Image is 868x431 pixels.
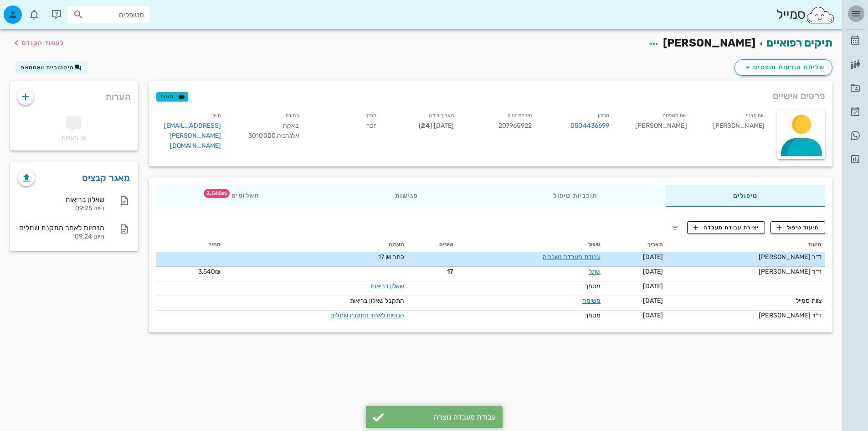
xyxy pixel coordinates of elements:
a: שתל [589,268,601,275]
a: מאגר קבצים [82,171,130,185]
span: [DATE] [643,268,663,275]
div: סמייל [776,5,835,25]
span: יצירת עבודת מעבדה [693,223,759,232]
span: כתר שן 17 [378,253,405,261]
span: [DATE] [643,253,663,261]
a: הנחיות לאחר התקנת שתלים [330,312,404,319]
span: [DATE] ( ) [419,122,454,130]
span: פרטים אישיים [773,88,825,103]
th: טיפול [457,238,604,252]
div: ד״ר [PERSON_NAME] [670,311,822,320]
small: תעודת זהות [507,113,532,119]
div: [PERSON_NAME] [694,109,772,156]
span: [DATE] [643,312,663,319]
span: תג [203,189,229,198]
small: כתובת [285,113,299,119]
div: הערות [10,81,138,108]
span: מסמך [585,312,601,319]
a: [EMAIL_ADDRESS][PERSON_NAME][DOMAIN_NAME] [164,122,221,150]
div: היום 09:24 [18,233,104,241]
span: 3010000 [248,132,276,140]
span: [DATE] [643,297,663,305]
span: תגיות [160,93,184,101]
div: ד״ר [PERSON_NAME] [670,267,822,276]
span: תיעוד טיפול [777,223,819,232]
div: טיפולים [665,185,825,207]
strong: 24 [421,122,430,130]
button: היסטוריית וואטסאפ [15,61,87,74]
div: תוכניות טיפול [486,185,665,207]
div: היום 09:25 [18,205,104,213]
th: מחיר [156,238,224,252]
button: תגיות [156,92,188,101]
span: אין הערות [62,134,87,142]
span: שליחת הודעות וטפסים [742,62,825,73]
button: לעמוד הקודם [11,35,64,51]
span: התקבל שאלון בריאות [350,297,405,305]
span: , [276,132,277,140]
span: תג [27,7,32,13]
small: שם משפחה [663,113,687,119]
small: מגדר [365,113,376,119]
a: 0504436699 [570,121,609,131]
span: 17 [412,267,454,276]
button: תיעוד טיפול [770,221,825,234]
div: הנחיות לאחר התקנת שתלים [18,223,104,232]
span: לעמוד הקודם [22,39,64,47]
a: תיקים רפואיים [766,36,832,49]
a: עבודת מעבדה נשלחה [543,253,601,261]
th: תאריך [604,238,667,252]
th: שיניים [408,238,457,252]
span: מסמך [585,282,601,290]
a: משימה [582,297,601,305]
div: פגישות [327,185,486,207]
div: ד״ר [PERSON_NAME] [670,252,822,262]
small: תאריך לידה [429,113,454,119]
div: [PERSON_NAME] [616,109,694,156]
span: 207965922 [498,122,532,130]
span: 3,540₪ [198,268,221,275]
img: SmileCloud logo [806,6,835,24]
button: יצירת עבודת מעבדה [687,221,765,234]
th: תיעוד [667,238,825,252]
th: הערות [224,238,408,252]
div: זכר [306,109,384,156]
small: שם פרטי [746,113,765,119]
div: עבודת מעבדה נוצרה [389,413,496,421]
div: צוות סמייל [670,296,822,306]
div: שאלון בריאות [18,195,104,204]
small: טלפון [598,113,610,119]
small: מייל [212,113,221,119]
span: תשלומים [224,192,259,199]
a: שאלון בריאות [370,282,404,290]
span: באקה אלגרביה [276,122,299,140]
span: [PERSON_NAME] [663,36,755,49]
span: [DATE] [643,282,663,290]
button: שליחת הודעות וטפסים [734,59,832,76]
span: היסטוריית וואטסאפ [21,64,74,71]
